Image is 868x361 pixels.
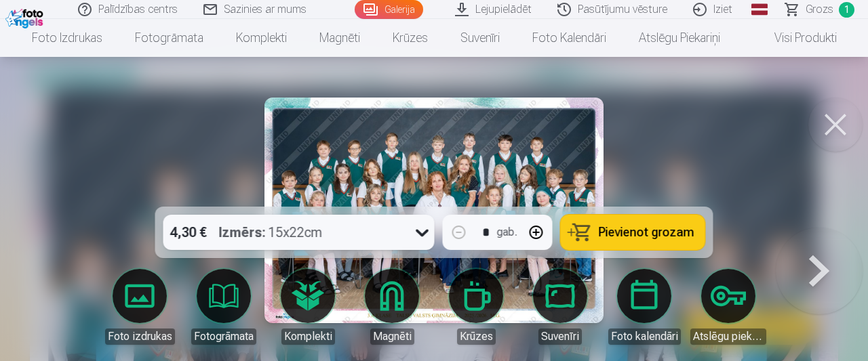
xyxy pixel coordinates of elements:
a: Magnēti [354,269,430,345]
button: Pievienot grozam [561,215,705,250]
div: 15x22cm [219,215,323,250]
div: Foto kalendāri [608,328,681,345]
span: Pievienot grozam [599,226,694,238]
a: Suvenīri [522,269,598,345]
div: Fotogrāmata [191,328,256,345]
a: Komplekti [270,269,346,345]
strong: Izmērs : [219,223,266,242]
a: Foto kalendāri [606,269,682,345]
div: 4,30 € [163,215,214,250]
a: Visi produkti [736,19,853,57]
a: Krūzes [376,19,444,57]
a: Komplekti [220,19,303,57]
a: Foto izdrukas [16,19,119,57]
a: Atslēgu piekariņi [623,19,736,57]
a: Suvenīri [444,19,516,57]
div: Komplekti [281,328,335,345]
a: Atslēgu piekariņi [690,269,766,345]
a: Fotogrāmata [119,19,220,57]
div: Suvenīri [538,328,582,345]
div: Atslēgu piekariņi [690,328,766,345]
img: /fa1 [5,5,47,28]
span: Grozs [806,1,833,18]
div: Krūzes [457,328,496,345]
a: Magnēti [303,19,376,57]
a: Foto izdrukas [102,269,178,345]
div: Foto izdrukas [105,328,175,345]
a: Krūzes [438,269,514,345]
span: 1 [839,2,854,18]
div: Magnēti [370,328,414,345]
a: Fotogrāmata [186,269,262,345]
a: Foto kalendāri [516,19,623,57]
div: gab. [497,224,517,240]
